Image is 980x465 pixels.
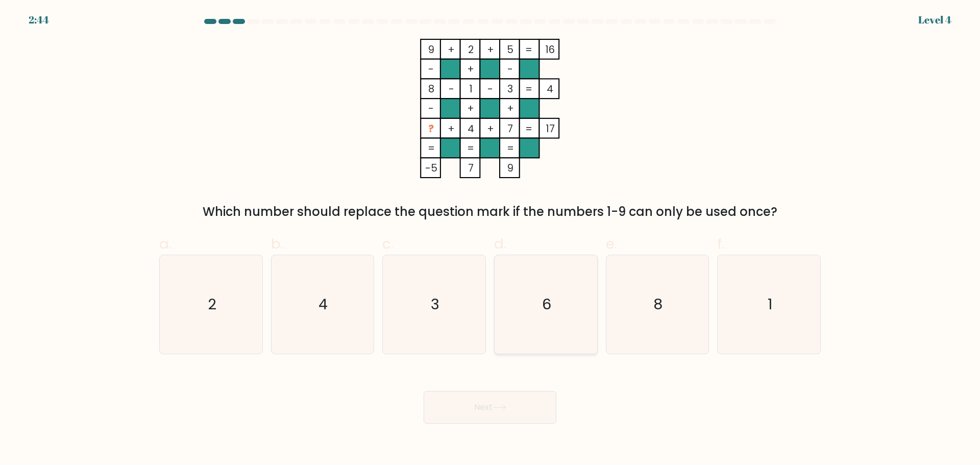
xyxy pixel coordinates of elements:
[428,121,434,136] tspan: ?
[546,121,555,136] tspan: 17
[487,121,494,136] tspan: +
[494,234,506,254] span: d.
[425,161,437,175] tspan: -5
[768,294,772,314] text: 1
[29,12,49,28] div: 2:44
[428,82,434,96] tspan: 8
[424,391,556,424] button: Next
[507,161,513,175] tspan: 9
[431,294,439,314] text: 3
[428,62,434,76] tspan: -
[507,62,513,76] tspan: -
[382,234,394,254] span: c.
[507,141,514,156] tspan: =
[542,294,551,314] text: 6
[165,203,815,221] div: Which number should replace the question mark if the numbers 1-9 can only be used once?
[507,82,513,96] tspan: 3
[271,234,283,254] span: b.
[448,121,455,136] tspan: +
[525,82,532,96] tspan: =
[449,82,454,96] tspan: -
[546,43,555,57] tspan: 16
[467,102,474,116] tspan: +
[319,294,328,314] text: 4
[507,121,513,136] tspan: 7
[468,161,474,175] tspan: 7
[467,141,474,156] tspan: =
[159,234,171,254] span: a.
[208,294,216,314] text: 2
[507,43,513,57] tspan: 5
[468,121,474,136] tspan: 4
[507,102,514,116] tspan: +
[525,121,532,136] tspan: =
[448,43,455,57] tspan: +
[918,12,951,28] div: Level 4
[468,43,474,57] tspan: 2
[488,82,494,96] tspan: -
[525,43,532,57] tspan: =
[469,82,473,96] tspan: 1
[428,141,435,156] tspan: =
[428,102,434,116] tspan: -
[428,43,434,57] tspan: 9
[717,234,724,254] span: f.
[547,82,554,96] tspan: 4
[487,43,494,57] tspan: +
[467,62,474,76] tspan: +
[654,294,663,314] text: 8
[606,234,617,254] span: e.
